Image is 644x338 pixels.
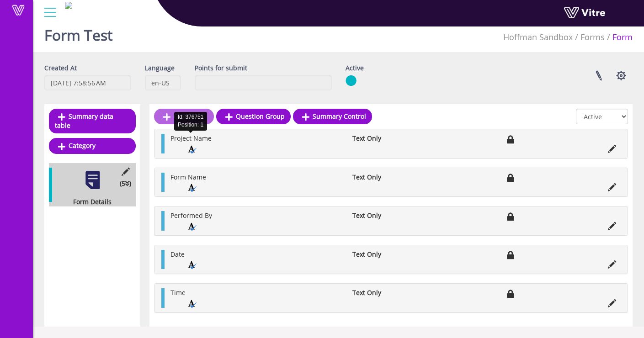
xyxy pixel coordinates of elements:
[170,173,206,181] span: Form Name
[49,109,136,133] a: Summary data table
[120,179,131,188] span: (5 )
[49,197,129,206] div: Form Details
[170,134,212,143] span: Project Name
[195,63,247,73] label: Points for submit
[348,134,416,143] li: Text Only
[348,211,416,220] li: Text Only
[348,288,416,297] li: Text Only
[293,109,372,124] a: Summary Control
[605,32,633,43] li: Form
[44,63,77,73] label: Created At
[346,75,357,86] img: yes
[346,63,364,73] label: Active
[174,112,208,130] div: Id: 376751 Position: 1
[348,250,416,259] li: Text Only
[65,2,72,9] img: 9684a1fb-bc34-4884-bb9a-92507fc9fdd2.png
[170,211,212,220] span: Performed By
[170,288,186,297] span: Time
[145,63,175,73] label: Language
[216,109,291,124] a: Question Group
[348,173,416,182] li: Text Only
[503,32,573,42] span: 416
[154,109,214,124] a: Question
[580,32,605,42] a: Forms
[44,13,112,52] h1: Form Test
[170,250,185,259] span: Date
[49,138,136,153] a: Category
